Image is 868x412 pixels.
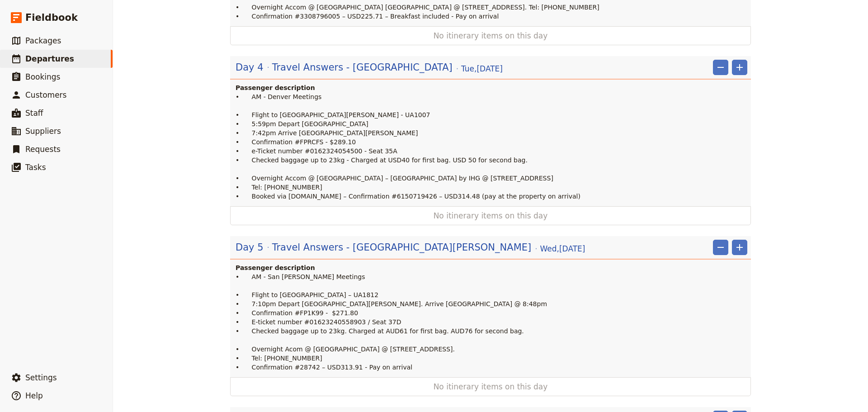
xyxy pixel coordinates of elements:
[25,373,57,382] span: Settings
[25,72,60,81] span: Bookings
[713,60,728,75] button: Remove
[461,63,503,74] span: Tue , [DATE]
[25,36,61,45] span: Packages
[259,210,722,221] span: No itinerary items on this day
[25,109,43,118] span: Staff
[713,240,728,255] button: Remove
[236,83,747,92] h4: Passenger description
[272,61,453,74] span: Travel Answers - [GEOGRAPHIC_DATA]
[25,127,61,136] span: Suppliers
[236,61,264,74] span: Day 4
[25,391,43,400] span: Help
[732,60,747,75] button: Add
[236,241,264,254] span: Day 5
[259,30,722,41] span: No itinerary items on this day
[236,272,747,372] p: • AM - San [PERSON_NAME] Meetings • Flight to [GEOGRAPHIC_DATA] – UA1812 • 7:10pm Depart [GEOGRAP...
[25,54,74,63] span: Departures
[259,381,722,392] span: No itinerary items on this day
[25,163,46,172] span: Tasks
[236,241,585,254] button: Edit day information
[25,90,66,99] span: Customers
[272,241,532,254] span: Travel Answers - [GEOGRAPHIC_DATA][PERSON_NAME]
[25,145,61,154] span: Requests
[540,243,585,254] span: Wed , [DATE]
[25,11,78,24] span: Fieldbook
[236,92,747,201] p: • AM - Denver Meetings • Flight to [GEOGRAPHIC_DATA][PERSON_NAME] - UA1007 • 5:59pm Depart [GEOGR...
[732,240,747,255] button: Add
[236,263,747,272] h4: Passenger description
[236,61,503,74] button: Edit day information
